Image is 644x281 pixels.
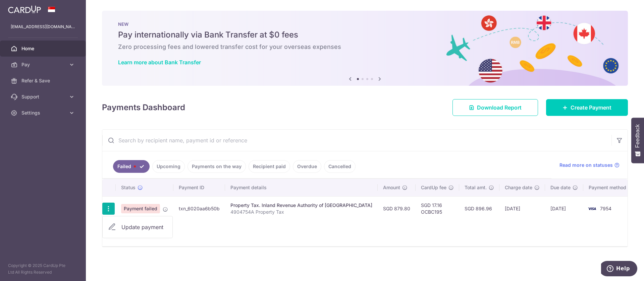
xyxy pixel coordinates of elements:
a: Learn more about Bank Transfer [118,59,201,66]
a: Recipient paid [249,160,290,173]
td: SGD 896.96 [459,196,499,221]
a: Upcoming [152,160,185,173]
td: SGD 17.16 OCBC195 [416,196,459,221]
span: Read more on statuses [559,162,613,168]
h6: Zero processing fees and lowered transfer cost for your overseas expenses [118,43,612,51]
th: Payment details [225,179,378,196]
span: CardUp fee [421,184,446,191]
p: [EMAIL_ADDRESS][DOMAIN_NAME] [11,23,75,30]
td: [DATE] [545,196,583,221]
input: Search by recipient name, payment id or reference [102,130,611,151]
span: Status [121,184,136,191]
a: Download Report [452,99,538,116]
span: Payment failed [121,204,160,213]
a: Failed [113,160,150,173]
img: Bank transfer banner [102,11,628,86]
span: Due date [550,184,571,191]
iframe: Opens a widget where you can find more information [601,261,637,278]
span: Feedback [635,124,641,148]
h5: Pay internationally via Bank Transfer at $0 fees [118,29,612,40]
span: Settings [21,110,66,116]
a: Overdue [293,160,321,173]
a: Read more on statuses [559,162,620,168]
span: 7954 [600,206,611,211]
img: Bank Card [585,205,599,213]
span: Pay [21,61,66,68]
span: Support [21,93,66,100]
span: Amount [383,184,400,191]
span: Refer & Save [21,77,66,84]
h4: Payments Dashboard [102,101,185,114]
a: Create Payment [546,99,628,116]
p: 4904754A Property Tax [230,209,372,215]
td: [DATE] [499,196,545,221]
img: CardUp [8,5,41,13]
a: Cancelled [324,160,356,173]
th: Payment ID [173,179,225,196]
p: NEW [118,21,612,27]
span: Home [21,45,66,52]
span: Download Report [477,103,522,112]
div: Property Tax. Inland Revenue Authority of [GEOGRAPHIC_DATA] [230,202,372,209]
td: SGD 879.80 [378,196,416,221]
span: Create Payment [571,103,611,112]
td: txn_6020aa6b50b [173,196,225,221]
a: Payments on the way [187,160,246,173]
span: Charge date [505,184,532,191]
button: Feedback - Show survey [631,118,644,163]
th: Payment method [583,179,634,196]
span: Total amt. [465,184,487,191]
